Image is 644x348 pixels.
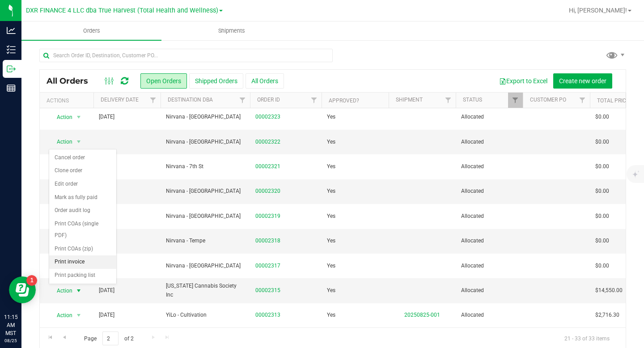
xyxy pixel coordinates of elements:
span: 21 - 33 of 33 items [557,331,617,345]
span: $2,716.30 [595,311,619,319]
inline-svg: Inventory [7,45,16,54]
span: Nirvana - [GEOGRAPHIC_DATA] [166,187,245,195]
span: $0.00 [595,113,609,121]
span: Yes [327,187,335,195]
a: Filter [146,93,161,108]
span: [DATE] [99,113,114,121]
a: Customer PO [530,97,566,103]
li: Edit order [49,178,116,191]
span: Yes [327,311,335,319]
span: Allocated [461,286,517,295]
inline-svg: Analytics [7,26,16,35]
a: Approved? [329,98,359,104]
a: 00002315 [255,286,280,295]
span: Nirvana - 7th St [166,162,245,171]
a: 00002322 [255,138,280,146]
button: Shipped Orders [189,73,243,89]
a: Destination DBA [168,97,213,103]
a: Shipment [396,97,423,103]
span: $0.00 [595,138,609,146]
li: Mark as fully paid [49,191,116,204]
span: $0.00 [595,187,609,195]
a: Status [463,97,482,103]
span: Yes [327,262,335,270]
span: YiLo - Cultivation [166,311,245,319]
span: select [73,111,85,123]
span: [DATE] [99,311,114,319]
span: Yes [327,286,335,295]
span: Action [49,309,73,322]
input: 2 [102,331,119,345]
li: Print COAs (zip) [49,242,116,256]
span: Nirvana - [GEOGRAPHIC_DATA] [166,113,245,121]
p: 08/25 [4,337,17,344]
li: Print invoice [49,255,116,269]
span: DXR FINANCE 4 LLC dba True Harvest (Total Health and Wellness) [26,7,218,14]
span: Allocated [461,212,517,221]
span: Yes [327,113,335,121]
iframe: Resource center [9,276,36,303]
a: Total Price [597,98,629,104]
span: Page of 2 [76,331,141,345]
li: Order audit log [49,204,116,217]
span: Allocated [461,262,517,270]
span: [US_STATE] Cannabis Society Inc [166,282,245,299]
a: 00002317 [255,262,280,270]
p: 11:15 AM MST [4,313,17,337]
li: Clone order [49,164,116,178]
a: 00002323 [255,113,280,121]
span: select [73,136,85,148]
span: Nirvana - Tempe [166,237,245,245]
a: 00002313 [255,311,280,319]
a: Order ID [257,97,280,103]
a: 00002320 [255,187,280,195]
span: Allocated [461,162,517,171]
span: Yes [327,237,335,245]
inline-svg: Reports [7,84,16,93]
span: Nirvana - [GEOGRAPHIC_DATA] [166,262,245,270]
span: Nirvana - [GEOGRAPHIC_DATA] [166,138,245,146]
a: Delivery Date [101,97,139,103]
button: All Orders [246,73,284,89]
a: Orders [21,21,161,40]
a: 20250825-001 [404,312,440,318]
span: Allocated [461,311,517,319]
input: Search Order ID, Destination, Customer PO... [39,49,333,62]
a: Filter [235,93,250,108]
li: Print packing list [49,269,116,282]
span: Action [49,111,73,123]
span: Allocated [461,187,517,195]
iframe: Resource center unread badge [26,275,37,286]
span: select [73,309,85,322]
span: $0.00 [595,212,609,221]
span: $0.00 [595,262,609,270]
li: Print COAs (single PDF) [49,217,116,242]
a: Filter [441,93,456,108]
button: Create new order [553,73,612,89]
span: Create new order [559,77,606,85]
span: Orders [71,27,112,35]
a: Shipments [161,21,301,40]
span: Allocated [461,113,517,121]
a: 00002321 [255,162,280,171]
div: Actions [47,98,90,104]
span: Action [49,284,73,297]
inline-svg: Outbound [7,64,16,73]
a: 00002318 [255,237,280,245]
span: Allocated [461,138,517,146]
span: Action [49,136,73,148]
span: select [73,284,85,297]
span: Yes [327,138,335,146]
span: $0.00 [595,162,609,171]
a: Go to the previous page [58,331,71,344]
span: Yes [327,162,335,171]
span: $0.00 [595,237,609,245]
span: Nirvana - [GEOGRAPHIC_DATA] [166,212,245,221]
a: 00002319 [255,212,280,221]
span: Hi, [PERSON_NAME]! [569,7,627,14]
li: Cancel order [49,151,116,165]
a: Go to the first page [44,331,57,344]
a: Filter [508,93,523,108]
span: $14,550.00 [595,286,623,295]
